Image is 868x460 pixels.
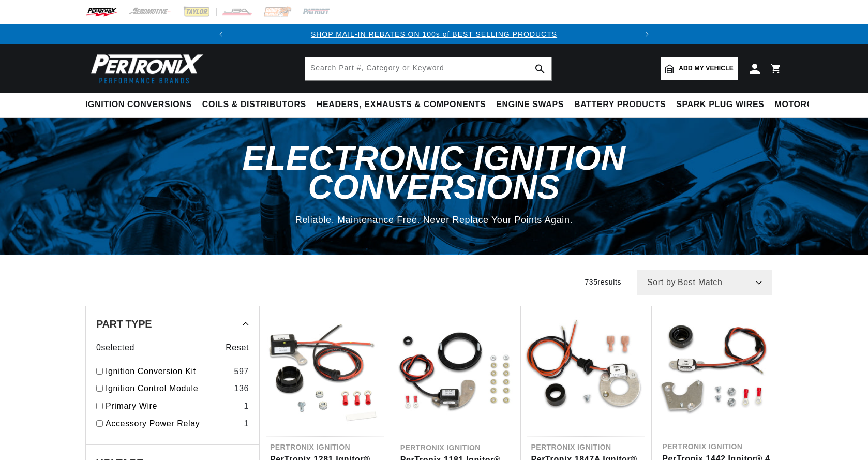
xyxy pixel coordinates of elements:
[529,57,551,80] button: search button
[317,99,486,110] span: Headers, Exhausts & Components
[106,417,240,431] a: Accessory Power Relay
[569,93,671,117] summary: Battery Products
[243,139,626,205] span: Electronic Ignition Conversions
[85,99,192,110] span: Ignition Conversions
[311,30,557,38] a: SHOP MAIL-IN REBATES ON 100s of BEST SELLING PRODUCTS
[311,93,491,117] summary: Headers, Exhausts & Components
[59,24,809,44] slideshow-component: Translation missing: en.sections.announcements.announcement_bar
[211,24,231,44] button: Translation missing: en.sections.announcements.previous_announcement
[244,417,249,431] div: 1
[775,99,836,110] span: Motorcycle
[585,278,621,286] span: 735 results
[244,399,249,413] div: 1
[231,28,637,40] div: 1 of 2
[637,24,657,44] button: Translation missing: en.sections.announcements.next_announcement
[202,99,306,110] span: Coils & Distributors
[671,93,769,117] summary: Spark Plug Wires
[491,93,569,117] summary: Engine Swaps
[574,99,666,110] span: Battery Products
[231,28,637,40] div: Announcement
[295,215,573,225] span: Reliable. Maintenance Free. Never Replace Your Points Again.
[676,99,764,110] span: Spark Plug Wires
[770,93,842,117] summary: Motorcycle
[106,399,240,413] a: Primary Wire
[234,365,249,378] div: 597
[234,382,249,395] div: 136
[106,382,230,395] a: Ignition Control Module
[496,99,564,110] span: Engine Swaps
[85,51,204,86] img: Pertronix
[679,64,734,73] span: Add my vehicle
[305,57,551,80] input: Search Part #, Category or Keyword
[106,365,230,378] a: Ignition Conversion Kit
[197,93,311,117] summary: Coils & Distributors
[647,278,676,287] span: Sort by
[85,93,197,117] summary: Ignition Conversions
[96,341,134,354] span: 0 selected
[226,341,249,354] span: Reset
[637,270,772,295] select: Sort by
[661,57,738,80] a: Add my vehicle
[96,319,152,329] span: Part Type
